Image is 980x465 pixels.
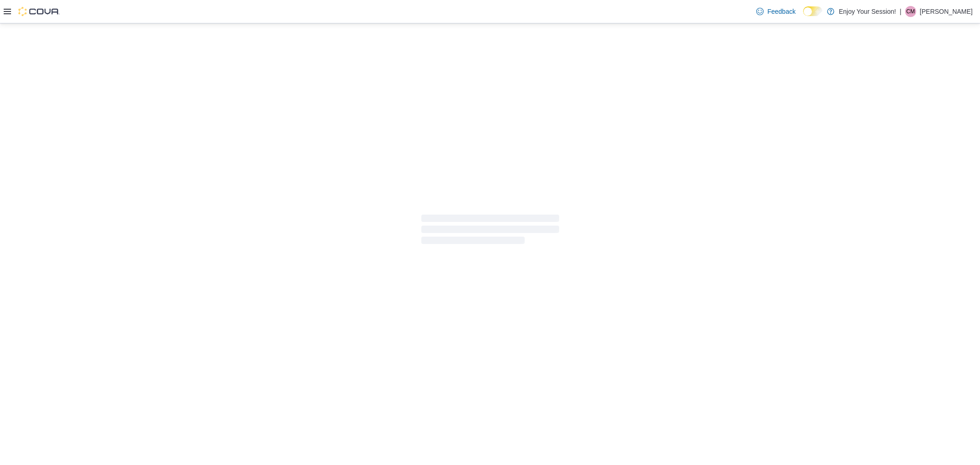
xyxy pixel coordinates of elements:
[905,6,916,17] div: Carolina Manci Calderon
[753,2,799,21] a: Feedback
[900,6,901,17] p: |
[767,7,795,16] span: Feedback
[18,7,60,16] img: Cova
[920,6,973,17] p: [PERSON_NAME]
[906,6,915,17] span: CM
[839,6,896,17] p: Enjoy Your Session!
[421,216,559,246] span: Loading
[803,6,822,16] input: Dark Mode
